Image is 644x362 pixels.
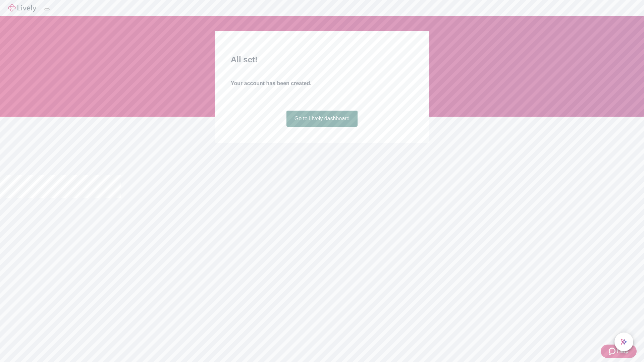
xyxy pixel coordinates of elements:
[617,347,629,355] span: Help
[231,54,413,66] h2: All set!
[621,339,627,345] svg: Lively AI Assistant
[231,79,413,87] h4: Your account has been created.
[44,8,50,10] button: Log out
[601,345,637,358] button: Zendesk support iconHelp
[609,347,617,355] svg: Zendesk support icon
[8,4,36,12] img: Lively
[286,111,358,127] a: Go to Lively dashboard
[614,333,633,351] button: chat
